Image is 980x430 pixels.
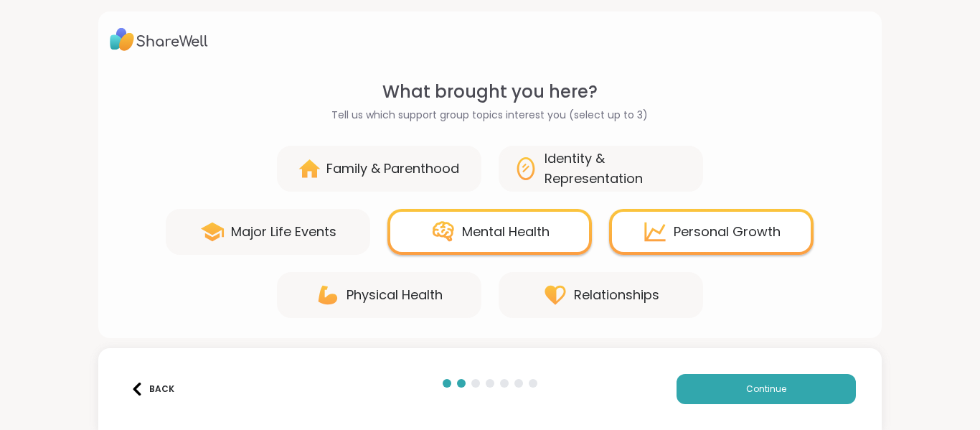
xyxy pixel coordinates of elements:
div: Physical Health [347,285,443,305]
div: Family & Parenthood [326,159,459,179]
span: Continue [746,383,786,396]
div: Identity & Representation [545,149,689,189]
div: Back [131,383,174,396]
button: Back [124,374,182,404]
span: What brought you here? [382,79,598,105]
div: Mental Health [462,222,550,242]
div: Major Life Events [231,222,336,242]
button: Continue [677,374,856,404]
div: Relationships [574,285,659,305]
span: Tell us which support group topics interest you (select up to 3) [331,108,648,123]
div: Personal Growth [674,222,781,242]
img: ShareWell Logo [110,23,208,56]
